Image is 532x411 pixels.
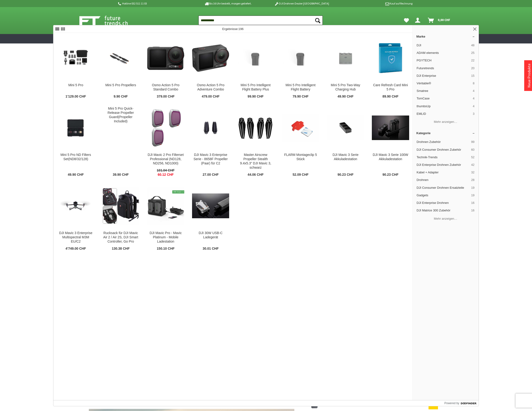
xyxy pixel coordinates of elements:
[143,33,188,103] a: Osmo Action 5 Pro Standard Combo Osmo Action 5 Pro Standard Combo 379.00 CHF
[473,112,474,116] span: 3
[417,193,469,197] span: Gadgets
[157,247,175,251] span: 150.10 CHF
[417,58,469,63] span: PGYTECH
[473,104,474,108] span: 4
[237,116,274,139] img: Master Airscrew Propeller Stealth 9.4x5.3" DJI Mavic 3, schwarz
[368,103,413,181] a: DJI Mavic 3 Serie 100W Akkuladestation DJI Mavic 3 Serie 100W Akkuladestation 90.23 CHF
[79,15,138,26] img: Shop Futuretrends - zur Startseite wechseln
[382,94,399,99] span: 89.90 CHF
[417,140,469,144] span: Drohnen Zubehör
[147,153,184,166] div: DJI Mavic 2 Pro Filterset Professional (ND128, ND256, ND1000)
[188,103,233,181] a: DJI Mavic 3 Enterprise Serie - 8658F Propeller (Paar) für C2 DJI Mavic 3 Enterprise Serie - 8658F...
[158,173,174,177] span: 60.12 CHF
[114,94,128,99] span: 9.90 CHF
[102,46,139,71] img: Mini 5 Pro Propellers
[102,83,139,87] div: Mini 5 Pro Propellers
[471,58,474,63] span: 22
[282,83,319,92] div: Mini 5 Pro Intelligent Flight Battery
[471,193,474,197] span: 19
[323,103,368,181] a: DJI Mavic 3 Serie Akkuladestation DJI Mavic 3 Serie Akkuladestation 90.23 CHF
[471,201,474,205] span: 16
[222,27,244,31] span: Ergebnisse:
[417,148,469,152] span: DJI Consumer Drohnen Zubehör
[192,193,229,218] img: DJI 30W USB-C Ladegerät
[368,33,413,103] a: Care Refresh Card Mini 5 Pro Care Refresh Card Mini 5 Pro 89.90 CHF
[117,1,191,6] p: Hotline 032 511 11 03
[102,187,139,224] img: Rucksack für DJI Mavic Air 2 / Air 2S, DJI Smart Controller, Go Pro
[147,187,184,224] img: DJI Mavic Pro - Mavic Platinum - Mobile Ladestation
[473,96,474,101] span: 4
[282,153,319,161] div: FLARM Montageclip 5 Stück
[417,208,469,213] span: DJI Matrice 300 Zubehör
[444,401,459,405] span: Powered by
[471,66,474,70] span: 20
[192,114,229,141] img: DJI Mavic 3 Enterprise Serie - 8658F Propeller (Paar) für C2
[372,39,409,77] img: Care Refresh Card Mini 5 Pro
[238,27,244,31] span: 196
[191,1,265,6] p: Bis 16 Uhr bestellt, morgen geliefert.
[53,33,98,103] a: Mini 5 Pro Mini 5 Pro 1'129.00 CHF
[203,247,219,251] span: 30.01 CHF
[147,46,184,70] img: Osmo Action 5 Pro Standard Combo
[372,83,409,92] div: Care Refresh Card Mini 5 Pro
[444,400,479,406] a: Powered by
[65,247,86,251] span: 4'749.00 CHF
[102,231,139,244] div: Rucksack für DJI Mavic Air 2 / Air 2S, DJI Smart Controller, Go Pro
[57,116,94,140] img: Mini 5 Pro ND Filters Set(ND8/32/128)
[471,51,474,55] span: 25
[372,116,409,140] img: DJI Mavic 3 Serie 100W Akkuladestation
[198,16,323,25] input: Produkt, Marke, Kategorie, EAN, Artikelnummer…
[426,16,453,25] a: Warenkorb
[248,173,264,177] span: 44.06 CHF
[143,103,188,181] a: DJI Mavic 2 Pro Filterset Professional (ND128, ND256, ND1000) DJI Mavic 2 Pro Filterset Professio...
[147,231,184,244] div: DJI Mavic Pro - Mavic Platinum - Mobile Ladestation
[188,33,233,103] a: Osmo Action 5 Pro Adventure Combo Osmo Action 5 Pro Adventure Combo 479.00 CHF
[282,46,319,71] img: Mini 5 Pro Intelligent Flight Battery
[327,116,364,140] img: DJI Mavic 3 Serie Akkuladestation
[417,178,469,182] span: Drohnen
[192,44,229,72] img: Osmo Action 5 Pro Adventure Combo
[98,103,143,181] a: Mini 5 Pro Quick-Release Propeller Guard(Propeller Included) 39.90 CHF
[338,173,354,177] span: 90.23 CHF
[203,173,219,177] span: 27.00 CHF
[98,181,143,255] a: Rucksack für DJI Mavic Air 2 / Air 2S, DJI Smart Controller, Go Pro Rucksack für DJI Mavic Air 2 ...
[147,83,184,92] div: Osmo Action 5 Pro Standard Combo
[157,168,175,173] span: 101.04 CHF
[415,215,477,223] button: Mehr anzeigen…
[471,186,474,190] span: 19
[471,163,474,167] span: 42
[417,155,469,159] span: Technik-Trends
[192,231,229,240] div: DJI 30W USB-C Ladegerät
[417,96,471,101] span: TomCase
[327,46,364,71] img: Mini 5 Pro Two-Way Charging Hub
[237,83,274,92] div: Mini 5 Pro Intelligent Flight Battery Plus
[471,178,474,182] span: 28
[338,94,354,99] span: 49.90 CHF
[327,153,364,161] div: DJI Mavic 3 Serie Akkuladestation
[527,64,531,88] a: Neue Produkte
[473,89,474,93] span: 4
[147,109,184,146] img: DJI Mavic 2 Pro Filterset Professional (ND128, ND256, ND1000)
[233,103,278,181] a: Master Airscrew Propeller Stealth 9.4x5.3" DJI Mavic 3, schwarz Master Airscrew Propeller Stealth...
[112,247,129,251] span: 130.38 CHF
[471,155,474,159] span: 52
[417,186,469,190] span: DJI Consumer Drohnen Ersatzteile
[413,16,424,25] a: Hi, Serdar - Dein Konto
[417,74,469,78] span: DJI Enterprise
[53,103,98,181] a: Mini 5 Pro ND Filters Set(ND8/32/128) Mini 5 Pro ND Filters Set(ND8/32/128) 49.90 CHF
[438,16,450,24] span: 0,00 CHF
[143,181,188,255] a: DJI Mavic Pro - Mavic Platinum - Mobile Ladestation DJI Mavic Pro - Mavic Platinum - Mobile Lades...
[413,33,479,40] a: Marke
[57,46,94,71] img: Mini 5 Pro
[292,173,309,177] span: 52.09 CHF
[417,201,469,205] span: DJI Enterprise Drohnen
[413,129,479,137] a: Kategorie
[471,170,474,175] span: 32
[278,33,323,103] a: Mini 5 Pro Intelligent Flight Battery Mini 5 Pro Intelligent Flight Battery 79.90 CHF
[372,153,409,161] div: DJI Mavic 3 Serie 100W Akkuladestation
[282,114,319,142] img: FLARM Montageclip 5 Stück
[278,103,323,181] a: FLARM Montageclip 5 Stück FLARM Montageclip 5 Stück 52.09 CHF
[327,83,364,92] div: Mini 5 Pro Two-Way Charging Hub
[417,81,471,86] span: Véritable®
